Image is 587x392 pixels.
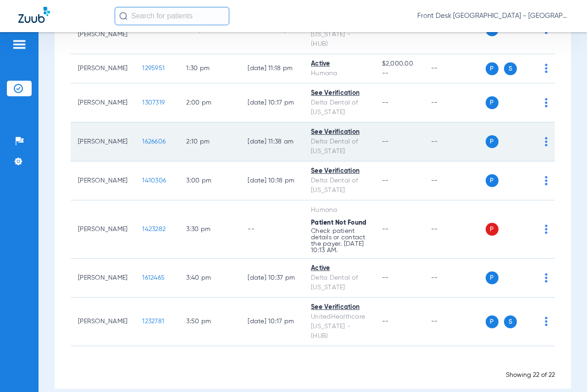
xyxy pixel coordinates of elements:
td: -- [424,259,486,298]
img: Zuub Logo [18,7,50,23]
span: P [486,62,498,75]
img: group-dot-blue.svg [545,176,548,185]
td: [DATE] 10:37 PM [240,259,304,298]
div: UnitedHealthcare [US_STATE] - (HUB) [311,20,367,49]
td: -- [424,83,486,122]
span: -- [382,99,389,106]
span: -- [382,275,389,281]
td: -- [424,122,486,161]
div: See Verification [311,303,367,312]
td: [PERSON_NAME] [71,200,135,259]
span: 1626606 [142,138,166,145]
td: [DATE] 10:18 PM [240,161,304,200]
span: S [504,62,517,75]
td: [PERSON_NAME] [71,259,135,298]
span: 1232781 [142,318,164,325]
span: Patient Not Found [311,220,366,226]
input: Search for patients [115,7,229,25]
div: See Verification [311,88,367,98]
span: S [504,315,517,328]
td: [DATE] 11:18 PM [240,54,304,83]
span: -- [382,69,416,78]
div: Humana [311,69,367,78]
span: 1410306 [142,177,166,184]
span: -- [382,177,389,184]
img: hamburger-icon [12,39,27,50]
span: P [486,174,498,187]
img: group-dot-blue.svg [545,225,548,234]
div: Delta Dental of [US_STATE] [311,98,367,117]
div: Active [311,264,367,273]
td: [DATE] 11:38 AM [240,122,304,161]
span: Showing 22 of 22 [506,372,555,378]
div: See Verification [311,127,367,137]
img: Search Icon [119,12,127,20]
td: 2:00 PM [179,83,240,122]
td: 3:00 PM [179,161,240,200]
td: [DATE] 10:17 PM [240,298,304,346]
span: -- [382,318,389,325]
span: P [486,96,498,109]
td: -- [424,200,486,259]
img: group-dot-blue.svg [545,98,548,107]
div: Delta Dental of [US_STATE] [311,273,367,293]
td: 2:10 PM [179,122,240,161]
td: [DATE] 10:17 PM [240,83,304,122]
td: 3:50 PM [179,298,240,346]
span: $2,000.00 [382,59,416,69]
span: 1423282 [142,226,166,232]
span: -- [382,226,389,232]
td: -- [424,54,486,83]
img: group-dot-blue.svg [545,317,548,326]
img: group-dot-blue.svg [545,64,548,73]
span: P [486,223,498,236]
p: Check patient details or contact the payer. [DATE] 10:13 AM. [311,228,367,254]
td: 1:30 PM [179,54,240,83]
td: [PERSON_NAME] [71,161,135,200]
td: [PERSON_NAME] [71,298,135,346]
span: -- [382,138,389,145]
span: 1307319 [142,99,165,106]
td: 3:30 PM [179,200,240,259]
span: P [486,135,498,148]
div: UnitedHealthcare [US_STATE] - (HUB) [311,312,367,341]
span: P [486,271,498,284]
td: -- [240,200,304,259]
td: 3:40 PM [179,259,240,298]
td: [PERSON_NAME] [71,122,135,161]
div: Humana [311,205,367,215]
td: -- [424,161,486,200]
span: P [486,315,498,328]
div: Delta Dental of [US_STATE] [311,176,367,195]
iframe: Chat Widget [541,348,587,392]
div: Delta Dental of [US_STATE] [311,137,367,156]
td: -- [424,298,486,346]
span: Front Desk [GEOGRAPHIC_DATA] - [GEOGRAPHIC_DATA] | My Community Dental Centers [417,11,569,21]
div: Active [311,59,367,69]
td: [PERSON_NAME] [71,83,135,122]
span: 1612465 [142,275,165,281]
div: See Verification [311,166,367,176]
img: group-dot-blue.svg [545,273,548,282]
span: 1295951 [142,65,165,72]
img: group-dot-blue.svg [545,137,548,146]
td: [PERSON_NAME] [71,54,135,83]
